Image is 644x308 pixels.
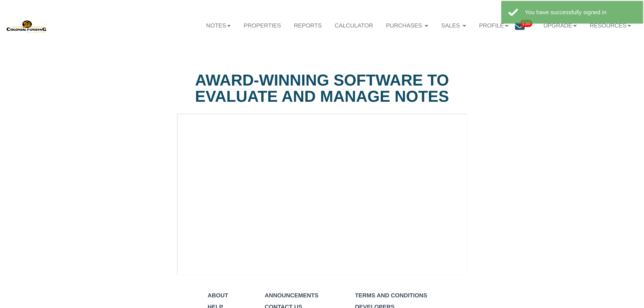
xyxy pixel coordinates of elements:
a: Profile [473,18,515,33]
a: Properties [237,18,287,33]
div: You have successfully signed in [525,8,636,16]
span: 136 [520,20,532,27]
a: Purchases [379,18,435,33]
a: Terms and Conditions [355,292,427,299]
a: About [208,292,228,299]
a: Notes [200,18,237,33]
a: 136 [515,18,537,38]
img: 579666 [6,20,47,33]
div: Award-winning software to evaluate and manage notes [193,72,451,105]
a: Calculator [328,18,379,33]
a: Reports [287,18,328,33]
a: Announcements [265,292,318,299]
a: Sales [435,18,473,33]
